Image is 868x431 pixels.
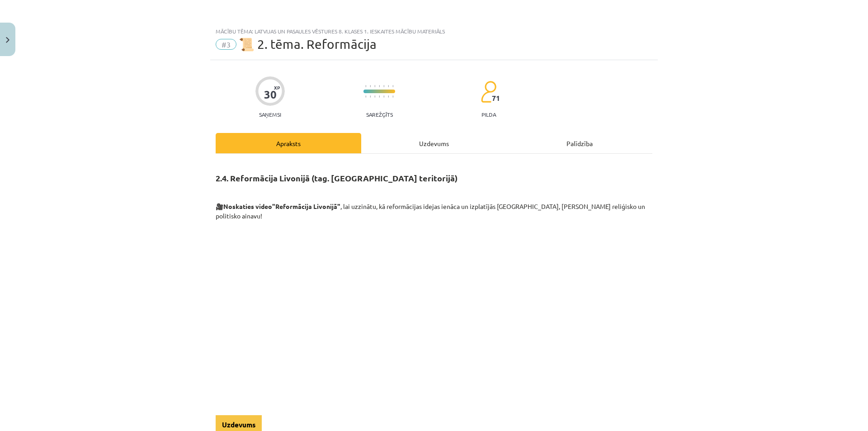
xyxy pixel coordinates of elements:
[216,202,652,221] p: 🎥 , lai uzzinātu, kā reformācijas idejas ienāca un izplatījās [GEOGRAPHIC_DATA], [PERSON_NAME] re...
[492,94,500,102] span: 71
[392,85,393,87] img: icon-short-line-57e1e144782c952c97e751825c79c345078a6d821885a25fce030b3d8c18986b.svg
[223,202,340,210] strong: Noskaties video
[264,88,277,101] div: 30
[6,37,9,43] img: icon-close-lesson-0947bae3869378f0d4975bcd49f059093ad1ed9edebbc8119c70593378902aed.svg
[379,85,380,87] img: icon-short-line-57e1e144782c952c97e751825c79c345078a6d821885a25fce030b3d8c18986b.svg
[361,133,507,153] div: Uzdevums
[274,85,280,90] span: XP
[366,111,393,118] p: Sarežģīts
[507,133,652,153] div: Palīdzība
[374,95,375,98] img: icon-short-line-57e1e144782c952c97e751825c79c345078a6d821885a25fce030b3d8c18986b.svg
[374,85,375,87] img: icon-short-line-57e1e144782c952c97e751825c79c345078a6d821885a25fce030b3d8c18986b.svg
[239,37,377,52] span: 📜 2. tēma. Reformācija
[272,202,340,210] strong: "Reformācija Livonijā"
[379,95,380,98] img: icon-short-line-57e1e144782c952c97e751825c79c345078a6d821885a25fce030b3d8c18986b.svg
[216,28,652,34] div: Mācību tēma: Latvijas un pasaules vēstures 8. klases 1. ieskaites mācību materiāls
[216,133,361,153] div: Apraksts
[392,95,393,98] img: icon-short-line-57e1e144782c952c97e751825c79c345078a6d821885a25fce030b3d8c18986b.svg
[370,95,371,98] img: icon-short-line-57e1e144782c952c97e751825c79c345078a6d821885a25fce030b3d8c18986b.svg
[383,95,384,98] img: icon-short-line-57e1e144782c952c97e751825c79c345078a6d821885a25fce030b3d8c18986b.svg
[383,85,384,87] img: icon-short-line-57e1e144782c952c97e751825c79c345078a6d821885a25fce030b3d8c18986b.svg
[365,95,366,98] img: icon-short-line-57e1e144782c952c97e751825c79c345078a6d821885a25fce030b3d8c18986b.svg
[255,111,285,118] p: Saņemsi
[481,111,496,118] p: pilda
[370,85,371,87] img: icon-short-line-57e1e144782c952c97e751825c79c345078a6d821885a25fce030b3d8c18986b.svg
[216,39,236,50] span: #3
[481,81,496,103] img: students-c634bb4e5e11cddfef0936a35e636f08e4e9abd3cc4e673bd6f9a4125e45ecb1.svg
[388,85,389,87] img: icon-short-line-57e1e144782c952c97e751825c79c345078a6d821885a25fce030b3d8c18986b.svg
[388,95,389,98] img: icon-short-line-57e1e144782c952c97e751825c79c345078a6d821885a25fce030b3d8c18986b.svg
[216,173,458,183] b: 2.4. Reformācija Livonijā (tag. [GEOGRAPHIC_DATA] teritorijā)
[365,85,366,87] img: icon-short-line-57e1e144782c952c97e751825c79c345078a6d821885a25fce030b3d8c18986b.svg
